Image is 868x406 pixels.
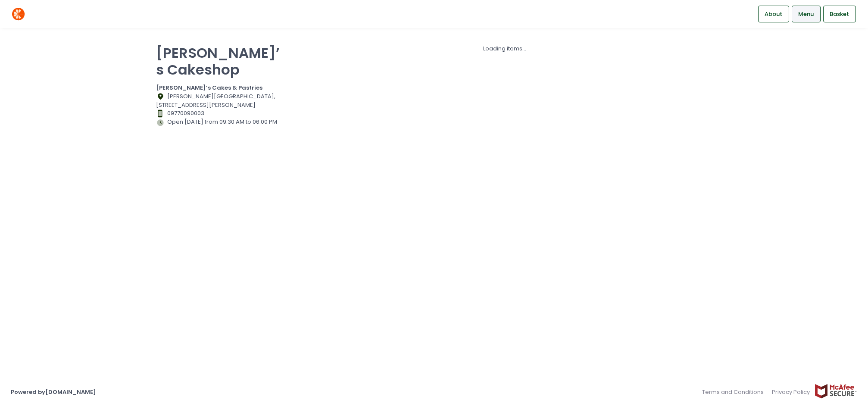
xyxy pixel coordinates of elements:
[156,84,262,92] b: [PERSON_NAME]’s Cakes & Pastries
[156,92,287,109] div: [PERSON_NAME][GEOGRAPHIC_DATA], [STREET_ADDRESS][PERSON_NAME]
[156,118,287,136] div: Open [DATE] from 09:30 AM to 06:00 PM
[798,10,814,19] span: Menu
[156,109,287,118] div: 09770090003
[298,44,712,53] div: Loading items...
[830,10,849,19] span: Basket
[765,10,782,19] span: About
[11,6,26,22] img: logo
[768,384,815,400] a: Privacy Policy
[702,384,768,400] a: Terms and Conditions
[814,384,857,399] img: mcafee-secure
[758,6,789,22] a: About
[156,44,287,78] p: [PERSON_NAME]’s Cakeshop
[11,388,96,396] a: Powered by[DOMAIN_NAME]
[156,127,204,136] button: see store hours
[792,6,821,22] a: Menu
